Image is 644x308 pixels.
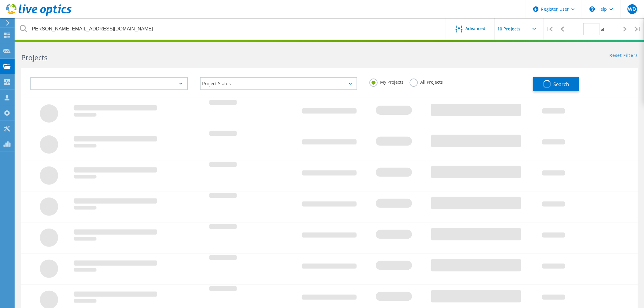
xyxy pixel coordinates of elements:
[554,81,569,88] span: Search
[533,77,579,91] button: Search
[6,13,72,17] a: Live Optics Dashboard
[601,27,604,32] span: of
[628,7,636,12] span: WD
[590,6,595,12] svg: \n
[466,26,486,31] span: Advanced
[632,18,644,40] div: |
[200,77,357,90] div: Project Status
[610,53,638,58] a: Reset Filters
[410,79,443,84] label: All Projects
[15,18,446,40] input: Search projects by name, owner, ID, company, etc
[544,18,556,40] div: |
[21,53,47,62] b: Projects
[369,79,404,84] label: My Projects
